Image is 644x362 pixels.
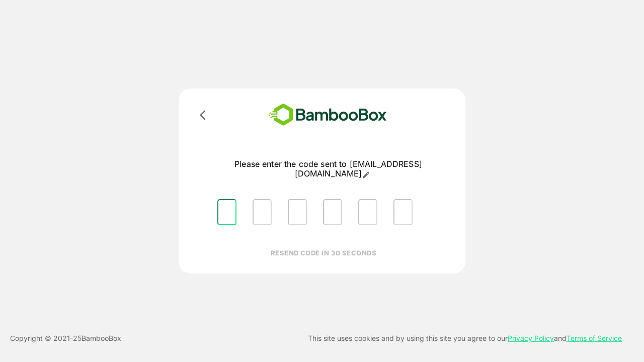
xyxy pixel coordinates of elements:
input: Please enter OTP character 3 [288,199,307,225]
input: Please enter OTP character 1 [217,199,236,225]
input: Please enter OTP character 4 [323,199,342,225]
input: Please enter OTP character 2 [253,199,272,225]
a: Terms of Service [567,334,622,342]
a: Privacy Policy [508,334,554,342]
input: Please enter OTP character 6 [393,199,413,225]
img: bamboobox [254,101,401,129]
p: Copyright © 2021- 25 BambooBox [10,332,121,344]
p: Please enter the code sent to [EMAIL_ADDRESS][DOMAIN_NAME] [209,159,447,179]
input: Please enter OTP character 5 [358,199,377,225]
p: This site uses cookies and by using this site you agree to our and [308,332,622,344]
